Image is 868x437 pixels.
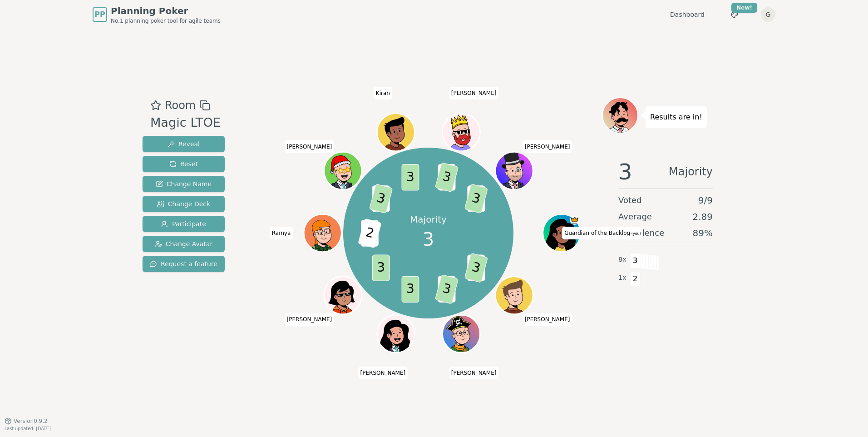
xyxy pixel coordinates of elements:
button: Participate [143,216,225,232]
span: 2 [358,218,382,248]
span: 1 x [618,273,626,283]
span: Click to change your name [270,227,293,239]
span: Click to change your name [562,227,643,239]
a: Dashboard [670,10,705,19]
span: Reveal [168,139,200,149]
span: 3 [401,164,419,190]
button: Change Name [143,176,225,192]
span: 2 [630,271,641,287]
span: Last updated: [DATE] [5,426,51,431]
span: Click to change your name [285,140,335,153]
button: Change Deck [143,196,225,212]
span: Click to change your name [449,367,499,379]
span: No.1 planning poker tool for agile teams [111,17,221,25]
span: 3 [423,226,434,253]
button: Change Avatar [143,236,225,252]
span: Click to change your name [374,87,392,99]
span: Voted [618,194,642,207]
button: Add as favourite [150,97,161,114]
button: Version0.9.2 [5,417,48,425]
span: Majority [669,161,713,183]
button: Click to change your avatar [544,215,579,251]
span: 3 [372,254,390,281]
button: Reveal [143,136,225,152]
span: Planning Poker [111,5,221,17]
span: Change Deck [157,199,210,209]
span: Guardian of the Backlog is the host [570,215,579,225]
span: Version 0.9.2 [14,417,48,425]
div: New! [731,3,757,13]
button: G [761,7,775,22]
span: Click to change your name [449,87,499,99]
span: 3 [630,253,641,268]
span: 3 [464,184,488,214]
span: 89 % [693,227,713,239]
span: PP [94,9,105,20]
span: 3 [434,274,459,304]
p: Majority [410,213,447,226]
span: Average [618,210,652,223]
span: Change Name [156,179,212,189]
span: Click to change your name [523,140,572,153]
span: 3 [464,253,488,283]
span: Request a feature [150,259,217,268]
div: Magic LTOE [150,114,221,132]
span: 3 [369,184,393,214]
span: 3 [401,276,419,302]
span: Click to change your name [358,367,408,379]
span: 3 [618,161,632,183]
span: Click to change your name [285,313,335,326]
p: Results are in! [650,111,702,124]
span: 8 x [618,255,626,265]
span: Click to change your name [523,313,572,326]
a: PPPlanning PokerNo.1 planning poker tool for agile teams [93,5,221,25]
span: Room [165,97,196,114]
button: New! [726,6,743,23]
span: (you) [630,232,641,236]
span: Reset [169,159,198,169]
span: 2.89 [692,210,713,223]
button: Reset [143,156,225,172]
button: Request a feature [143,256,225,272]
span: 3 [434,162,459,192]
span: Change Avatar [155,239,213,248]
span: 9 / 9 [698,194,713,207]
span: Participate [161,219,206,228]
